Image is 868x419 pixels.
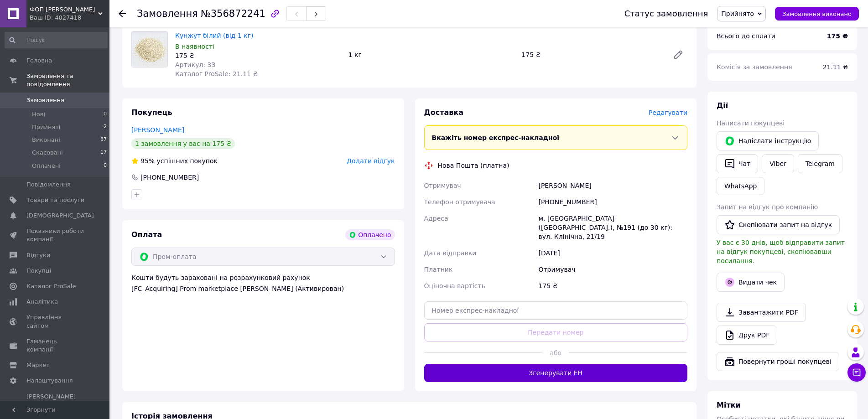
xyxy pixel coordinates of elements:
a: Друк PDF [717,326,777,345]
button: Чат з покупцем [847,363,866,382]
div: Оплачено [345,229,395,240]
div: [PERSON_NAME] [536,177,689,194]
span: Покупець [131,108,172,117]
span: Всього до сплати [717,32,775,40]
span: [PERSON_NAME] та рахунки [26,393,84,418]
span: Замовлення [137,8,198,19]
img: Кунжут білий (від 1 кг) [132,31,167,67]
span: 21.11 ₴ [823,63,848,71]
div: [FC_Acquiring] Prom marketplace [PERSON_NAME] (Активирован) [131,284,395,293]
span: Мітки [717,401,741,409]
span: Аналітика [26,298,58,306]
span: Прийняті [32,123,60,131]
a: Редагувати [669,46,687,64]
a: WhatsApp [717,177,764,195]
a: Viber [762,154,794,173]
span: Показники роботи компанії [26,227,84,243]
span: Артикул: 33 [175,61,215,68]
div: [DATE] [536,245,689,261]
span: [DEMOGRAPHIC_DATA] [26,212,94,220]
span: Телефон отримувача [424,198,495,206]
span: №356872241 [201,8,265,19]
div: Повернутися назад [119,9,126,18]
span: Нові [32,110,45,119]
span: 87 [100,136,107,144]
span: Замовлення виконано [782,10,852,17]
div: Нова Пошта (платна) [436,161,512,170]
span: 17 [100,149,107,157]
div: успішних покупок [131,156,218,166]
span: Адреса [424,215,448,222]
span: Платник [424,266,453,273]
span: Товари та послуги [26,196,84,204]
span: Дата відправки [424,249,477,257]
b: 175 ₴ [827,32,848,40]
span: Вкажіть номер експрес-накладної [432,134,560,141]
span: У вас є 30 днів, щоб відправити запит на відгук покупцеві, скопіювавши посилання. [717,239,845,264]
div: Статус замовлення [624,9,708,18]
span: Оціночна вартість [424,282,485,290]
button: Видати чек [717,273,785,292]
div: 175 ₴ [518,48,665,61]
div: 175 ₴ [536,278,689,294]
span: Головна [26,57,52,65]
span: 0 [104,110,107,119]
span: Повідомлення [26,181,71,189]
span: Запит на відгук про компанію [717,203,818,211]
div: [PHONE_NUMBER] [536,194,689,210]
span: Дії [717,101,728,110]
button: Замовлення виконано [775,7,859,21]
span: ФОП РУКАС [30,5,98,14]
button: Надіслати інструкцію [717,131,819,150]
span: 0 [104,162,107,170]
span: Виконані [32,136,60,144]
span: Доставка [424,108,464,117]
button: Чат [717,154,758,173]
a: Завантажити PDF [717,303,806,322]
span: Комісія за замовлення [717,63,792,71]
span: Покупці [26,267,51,275]
span: 2 [104,123,107,131]
span: Каталог ProSale: 21.11 ₴ [175,70,258,78]
div: 1 замовлення у вас на 175 ₴ [131,138,235,149]
div: [PHONE_NUMBER] [140,173,200,182]
span: Оплачені [32,162,61,170]
span: Прийнято [721,10,754,17]
span: Налаштування [26,377,73,385]
span: Відгуки [26,251,50,259]
span: В наявності [175,43,214,50]
button: Згенерувати ЕН [424,364,688,382]
div: 1 кг [345,48,518,61]
span: Замовлення та повідомлення [26,72,109,88]
span: Написати покупцеві [717,119,785,127]
button: Повернути гроші покупцеві [717,352,839,371]
span: Оплата [131,230,162,239]
div: Отримувач [536,261,689,278]
span: Скасовані [32,149,63,157]
span: Додати відгук [347,157,395,165]
a: [PERSON_NAME] [131,126,184,134]
div: 175 ₴ [175,51,341,60]
span: Замовлення [26,96,64,104]
div: Кошти будуть зараховані на розрахунковий рахунок [131,273,395,293]
span: Гаманець компанії [26,337,84,354]
span: 95% [140,157,155,165]
button: Скопіювати запит на відгук [717,215,840,234]
span: Маркет [26,361,50,369]
span: Редагувати [649,109,687,116]
input: Номер експрес-накладної [424,301,688,320]
a: Telegram [798,154,842,173]
div: м. [GEOGRAPHIC_DATA] ([GEOGRAPHIC_DATA].), №191 (до 30 кг): вул. Клінічна, 21/19 [536,210,689,245]
span: Каталог ProSale [26,282,76,290]
span: Отримувач [424,182,461,189]
span: або [542,348,569,357]
a: Кунжут білий (від 1 кг) [175,32,253,39]
span: Управління сайтом [26,313,84,330]
div: Ваш ID: 4027418 [30,14,109,22]
input: Пошук [5,32,108,48]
